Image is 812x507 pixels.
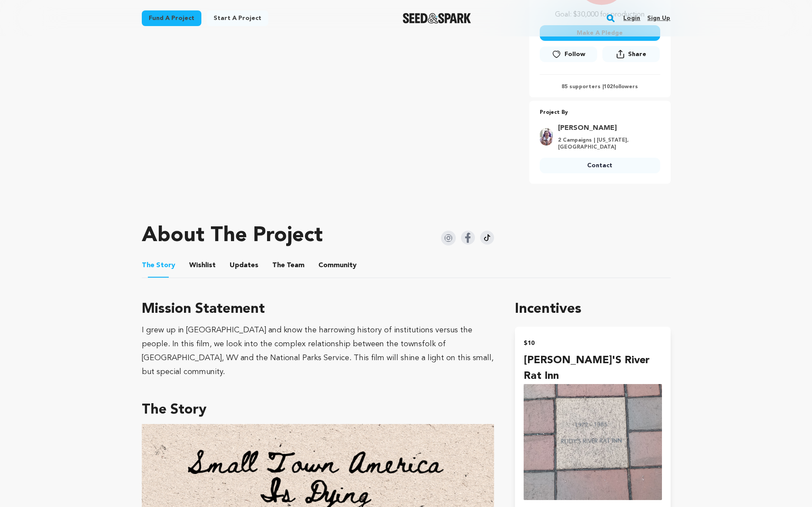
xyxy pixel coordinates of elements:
[403,13,471,23] img: Seed&Spark Logo Dark Mode
[540,83,660,90] p: 85 supporters | followers
[558,123,655,133] a: Goto Jillian Howell profile
[142,323,495,379] div: I grew up in [GEOGRAPHIC_DATA] and know the harrowing history of institutions versus the people. ...
[602,46,660,62] button: Share
[230,260,258,271] span: Updates
[524,353,662,384] h4: [PERSON_NAME]'s River Rat Inn
[558,137,655,151] p: 2 Campaigns | [US_STATE], [GEOGRAPHIC_DATA]
[272,260,285,271] span: The
[628,50,646,59] span: Share
[142,400,495,421] h3: The Story
[142,225,323,246] h1: About The Project
[461,231,475,245] img: Seed&Spark Facebook Icon
[540,128,553,146] img: 335b6d63e9f535f0.jpg
[647,11,670,25] a: Sign up
[604,84,613,89] span: 102
[515,299,670,320] h1: Incentives
[623,11,640,25] a: Login
[602,46,660,66] span: Share
[540,108,660,118] p: Project By
[272,260,304,271] span: Team
[524,384,662,500] img: incentive
[142,10,201,26] a: Fund a project
[565,50,585,59] span: Follow
[189,260,216,271] span: Wishlist
[403,13,471,23] a: Seed&Spark Homepage
[207,10,268,26] a: Start a project
[318,260,357,271] span: Community
[540,158,660,173] a: Contact
[142,260,154,271] span: The
[480,231,494,245] img: Seed&Spark Tiktok Icon
[142,299,495,320] h3: Mission Statement
[524,337,662,349] h2: $10
[540,46,597,62] a: Follow
[441,231,456,245] img: Seed&Spark Instagram Icon
[142,260,175,271] span: Story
